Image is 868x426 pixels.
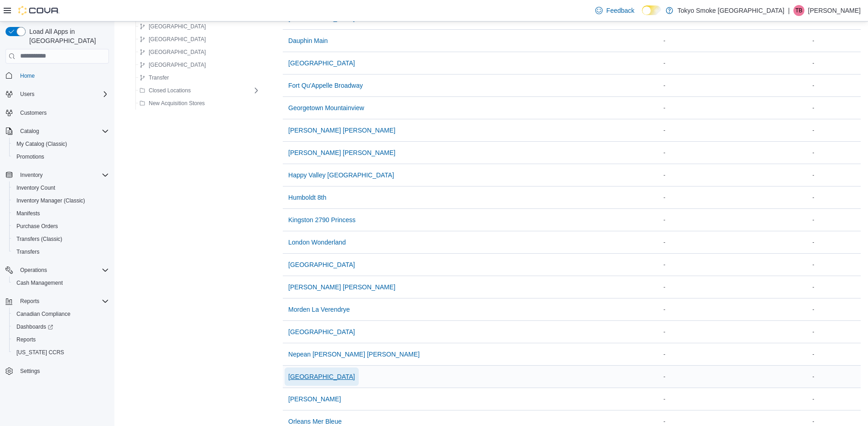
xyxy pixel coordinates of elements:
[288,126,395,135] span: [PERSON_NAME] [PERSON_NAME]
[642,15,642,16] span: Dark Mode
[288,81,363,90] span: Fort Qu'Appelle Broadway
[16,265,109,276] span: Operations
[288,350,420,359] span: Nepean [PERSON_NAME] [PERSON_NAME]
[13,182,59,193] a: Inventory Count
[285,323,359,341] button: [GEOGRAPHIC_DATA]
[811,282,861,293] div: -
[9,194,113,207] button: Inventory Manager (Classic)
[16,365,109,377] span: Settings
[285,256,359,274] button: [GEOGRAPHIC_DATA]
[285,278,399,296] button: [PERSON_NAME] [PERSON_NAME]
[2,106,113,119] button: Customers
[662,304,769,315] div: -
[811,349,861,360] div: -
[811,170,861,181] div: -
[2,169,113,181] button: Inventory
[288,59,355,68] span: [GEOGRAPHIC_DATA]
[13,208,43,219] a: Manifests
[13,195,89,206] a: Inventory Manager (Classic)
[16,89,38,100] button: Users
[16,235,62,243] span: Transfers (Classic)
[13,151,48,162] a: Promotions
[288,260,355,269] span: [GEOGRAPHIC_DATA]
[2,125,113,138] button: Catalog
[288,305,350,314] span: Morden La Verendrye
[16,265,51,276] button: Operations
[20,171,43,179] span: Inventory
[16,279,63,287] span: Cash Management
[16,197,85,204] span: Inventory Manager (Classic)
[13,246,109,257] span: Transfers
[9,333,113,346] button: Reports
[16,107,109,118] span: Customers
[288,148,395,157] span: [PERSON_NAME] [PERSON_NAME]
[16,366,43,377] a: Settings
[288,394,341,404] span: [PERSON_NAME]
[9,308,113,320] button: Canadian Compliance
[662,125,769,136] div: -
[18,6,59,15] img: Cova
[288,170,394,180] span: Happy Valley [GEOGRAPHIC_DATA]
[285,390,345,408] button: [PERSON_NAME]
[149,100,205,107] span: New Acquisition Stores
[16,107,50,118] a: Customers
[16,170,46,181] button: Inventory
[16,153,44,160] span: Promotions
[662,80,769,91] div: -
[9,233,113,245] button: Transfers (Classic)
[16,126,43,137] button: Catalog
[149,48,206,56] span: [GEOGRAPHIC_DATA]
[678,5,785,16] p: Tokyo Smoke [GEOGRAPHIC_DATA]
[16,296,43,307] button: Reports
[13,347,109,358] span: Washington CCRS
[13,221,62,232] a: Purchase Orders
[149,23,206,30] span: [GEOGRAPHIC_DATA]
[288,282,395,292] span: [PERSON_NAME] [PERSON_NAME]
[9,320,113,333] a: Dashboards
[13,138,71,149] a: My Catalog (Classic)
[285,300,354,319] button: Morden La Verendrye
[285,345,423,363] button: Nepean [PERSON_NAME] [PERSON_NAME]
[13,321,109,332] span: Dashboards
[2,88,113,101] button: Users
[16,349,64,356] span: [US_STATE] CCRS
[285,166,398,184] button: Happy Valley [GEOGRAPHIC_DATA]
[811,304,861,315] div: -
[149,74,169,81] span: Transfer
[16,223,58,230] span: Purchase Orders
[16,70,109,81] span: Home
[20,91,34,98] span: Users
[20,72,35,80] span: Home
[13,246,43,257] a: Transfers
[16,170,109,181] span: Inventory
[16,140,67,148] span: My Catalog (Classic)
[16,336,36,343] span: Reports
[9,138,113,150] button: My Catalog (Classic)
[811,102,861,113] div: -
[9,181,113,194] button: Inventory Count
[136,21,210,32] button: [GEOGRAPHIC_DATA]
[606,6,634,15] span: Feedback
[13,334,109,345] span: Reports
[285,233,350,251] button: London Wonderland
[136,98,209,109] button: New Acquisition Stores
[16,184,55,192] span: Inventory Count
[811,125,861,136] div: -
[2,69,113,82] button: Home
[788,5,790,16] p: |
[285,76,367,95] button: Fort Qu'Appelle Broadway
[662,192,769,203] div: -
[811,259,861,270] div: -
[662,58,769,69] div: -
[20,367,40,375] span: Settings
[13,182,109,193] span: Inventory Count
[13,151,109,162] span: Promotions
[288,327,355,336] span: [GEOGRAPHIC_DATA]
[811,80,861,91] div: -
[136,47,210,58] button: [GEOGRAPHIC_DATA]
[13,234,66,245] a: Transfers (Classic)
[662,394,769,405] div: -
[285,54,359,72] button: [GEOGRAPHIC_DATA]
[16,126,109,137] span: Catalog
[9,150,113,163] button: Promotions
